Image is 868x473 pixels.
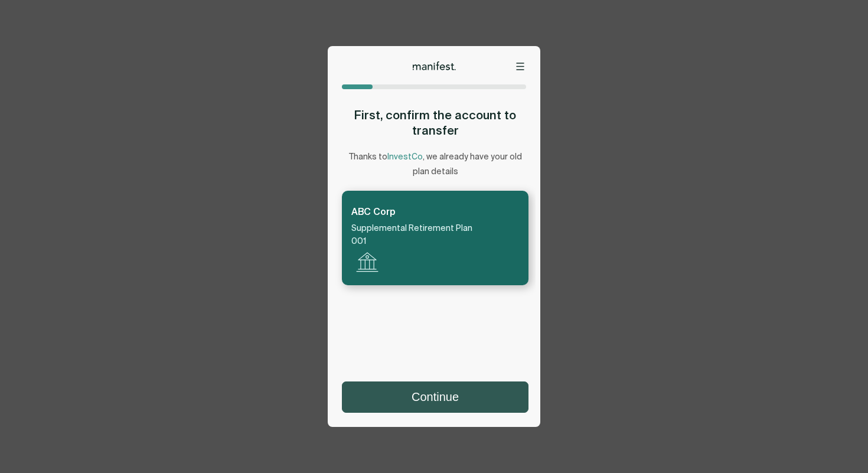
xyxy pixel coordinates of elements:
[342,150,528,179] p: Thanks to , we already have your old plan details
[387,153,423,161] span: InvestCo
[351,237,366,246] span: 001
[342,382,528,412] button: Continue
[351,205,472,219] div: ABC Corp
[342,107,528,138] h2: First, confirm the account to transfer
[351,224,472,233] span: Supplemental Retirement Plan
